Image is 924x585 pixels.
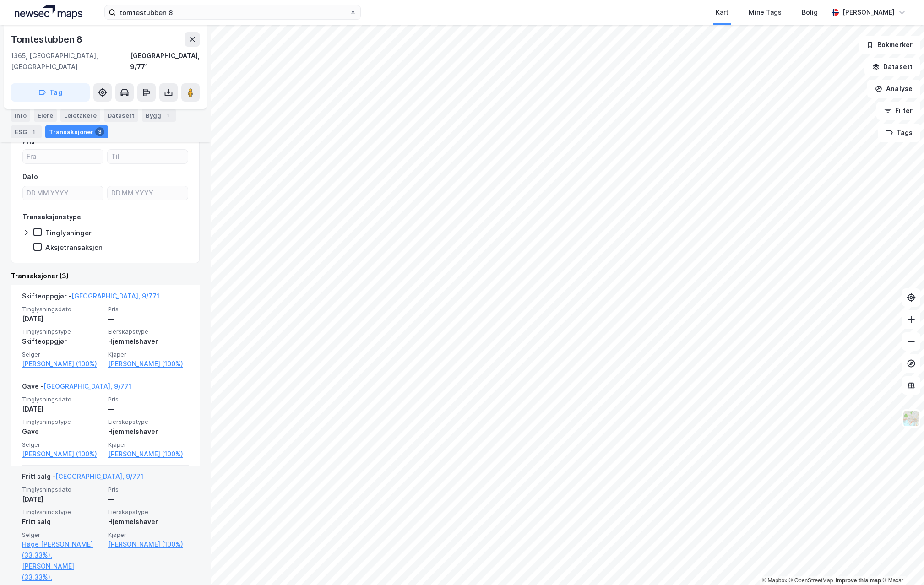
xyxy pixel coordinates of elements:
[22,171,38,182] div: Dato
[859,36,920,54] button: Bokmerker
[108,531,189,539] span: Kjøper
[45,243,103,252] div: Aksjetransaksjon
[108,449,189,460] a: [PERSON_NAME] (100%)
[867,80,920,98] button: Analyse
[22,395,103,403] span: Tinglysningsdato
[163,111,172,120] div: 1
[22,404,103,415] div: [DATE]
[22,336,103,347] div: Skifteoppgjør
[23,150,103,163] input: Fra
[22,418,103,426] span: Tinglysningstype
[22,471,143,486] div: Fritt salg -
[108,539,189,550] a: [PERSON_NAME] (100%)
[22,291,159,305] div: Skifteoppgjør -
[902,410,920,427] img: Z
[108,404,189,415] div: —
[22,508,103,516] span: Tinglysningstype
[836,577,881,584] a: Improve this map
[60,109,100,122] div: Leietakere
[43,382,131,390] a: [GEOGRAPHIC_DATA], 9/771
[108,186,188,200] input: DD.MM.YYYY
[789,577,833,584] a: OpenStreetMap
[22,358,103,369] a: [PERSON_NAME] (100%)
[108,494,189,505] div: —
[22,351,103,358] span: Selger
[22,305,103,313] span: Tinglysningsdato
[108,508,189,516] span: Eierskapstype
[842,7,895,18] div: [PERSON_NAME]
[108,314,189,325] div: —
[22,561,103,583] a: [PERSON_NAME] (33.33%),
[22,381,131,395] div: Gave -
[108,328,189,336] span: Eierskapstype
[108,516,189,527] div: Hjemmelshaver
[802,7,818,18] div: Bolig
[22,328,103,336] span: Tinglysningstype
[130,50,200,72] div: [GEOGRAPHIC_DATA], 9/771
[108,150,188,163] input: Til
[23,186,103,200] input: DD.MM.YYYY
[45,125,108,138] div: Transaksjoner
[108,305,189,313] span: Pris
[22,314,103,325] div: [DATE]
[11,125,42,138] div: ESG
[11,32,84,47] div: Tomtestubben 8
[22,211,81,222] div: Transaksjonstype
[22,516,103,527] div: Fritt salg
[878,541,924,585] iframe: Chat Widget
[22,531,103,539] span: Selger
[11,83,90,102] button: Tag
[762,577,787,584] a: Mapbox
[108,351,189,358] span: Kjøper
[878,124,920,142] button: Tags
[142,109,176,122] div: Bygg
[95,127,104,136] div: 3
[864,58,920,76] button: Datasett
[108,418,189,426] span: Eierskapstype
[716,7,728,18] div: Kart
[104,109,138,122] div: Datasett
[876,102,920,120] button: Filter
[22,441,103,449] span: Selger
[45,228,92,237] div: Tinglysninger
[108,441,189,449] span: Kjøper
[22,539,103,561] a: Høge [PERSON_NAME] (33.33%),
[22,449,103,460] a: [PERSON_NAME] (100%)
[29,127,38,136] div: 1
[11,109,30,122] div: Info
[108,426,189,437] div: Hjemmelshaver
[108,486,189,493] span: Pris
[11,271,200,282] div: Transaksjoner (3)
[108,336,189,347] div: Hjemmelshaver
[11,50,130,72] div: 1365, [GEOGRAPHIC_DATA], [GEOGRAPHIC_DATA]
[71,292,159,300] a: [GEOGRAPHIC_DATA], 9/771
[22,494,103,505] div: [DATE]
[22,426,103,437] div: Gave
[34,109,57,122] div: Eiere
[22,486,103,493] span: Tinglysningsdato
[15,5,82,19] img: logo.a4113a55bc3d86da70a041830d287a7e.svg
[55,472,143,480] a: [GEOGRAPHIC_DATA], 9/771
[108,358,189,369] a: [PERSON_NAME] (100%)
[116,5,349,19] input: Søk på adresse, matrikkel, gårdeiere, leietakere eller personer
[108,395,189,403] span: Pris
[749,7,782,18] div: Mine Tags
